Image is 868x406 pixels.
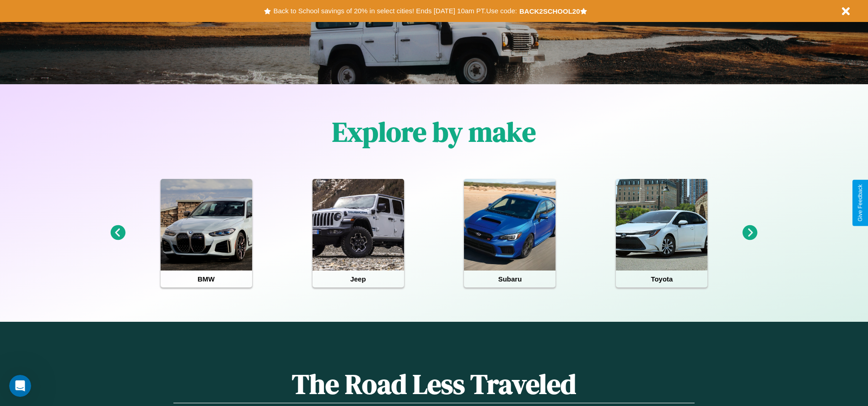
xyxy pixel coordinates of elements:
[857,184,863,222] div: Give Feedback
[464,271,555,287] h4: Subaru
[332,113,536,151] h1: Explore by make
[173,365,694,403] h1: The Road Less Traveled
[313,271,404,287] h4: Jeep
[519,7,580,15] b: BACK2SCHOOL20
[161,271,252,287] h4: BMW
[9,375,31,397] iframe: Intercom live chat
[271,5,519,17] button: Back to School savings of 20% in select cities! Ends [DATE] 10am PT.Use code:
[616,271,707,287] h4: Toyota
